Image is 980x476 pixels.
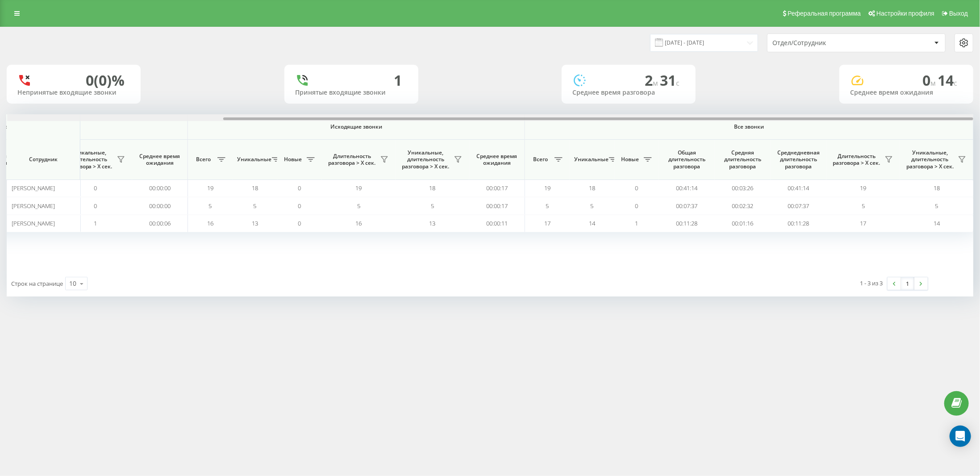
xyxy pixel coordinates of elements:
[572,89,685,96] div: Среднее время разговора
[551,123,947,130] span: Все звонки
[207,184,213,192] span: 19
[431,202,434,210] span: 5
[954,78,957,88] span: c
[788,10,861,17] span: Реферальная программа
[574,156,606,163] span: Уникальные
[209,202,212,210] span: 5
[394,72,402,89] div: 1
[934,219,940,227] span: 14
[876,10,934,17] span: Настройки профиля
[660,71,680,90] span: 31
[132,197,188,214] td: 00:00:00
[645,71,660,90] span: 2
[935,202,938,210] span: 5
[862,202,865,210] span: 5
[357,202,360,210] span: 5
[132,215,188,232] td: 00:00:06
[922,71,938,90] span: 0
[94,219,97,227] span: 1
[619,156,641,163] span: Новые
[69,279,76,288] div: 10
[400,149,451,170] span: Уникальные, длительность разговора > Х сек.
[850,89,963,96] div: Среднее время ожидания
[326,153,378,167] span: Длительность разговора > Х сек.
[282,156,304,163] span: Новые
[860,279,883,288] div: 1 - 3 из 3
[715,197,771,214] td: 00:02:32
[94,184,97,192] span: 0
[831,153,882,167] span: Длительность разговора > Х сек.
[949,10,968,17] span: Выход
[544,219,550,227] span: 17
[721,149,764,170] span: Средняя длительность разговора
[666,149,708,170] span: Общая длительность разговора
[771,215,826,232] td: 00:11:28
[430,184,436,192] span: 18
[254,202,257,210] span: 5
[132,180,188,197] td: 00:00:00
[860,184,867,192] span: 19
[544,184,550,192] span: 19
[63,149,114,170] span: Уникальные, длительность разговора > Х сек.
[237,156,269,163] span: Уникальные
[469,215,525,232] td: 00:00:11
[653,78,660,88] span: м
[860,219,867,227] span: 17
[192,156,215,163] span: Всего
[530,156,552,163] span: Всего
[772,39,879,47] div: Отдел/Сотрудник
[771,197,826,214] td: 00:07:37
[298,184,301,192] span: 0
[635,202,638,210] span: 0
[209,123,504,130] span: Исходящие звонки
[950,426,971,447] div: Open Intercom Messenger
[930,78,938,88] span: м
[635,184,638,192] span: 0
[546,202,549,210] span: 5
[86,72,125,89] div: 0 (0)%
[17,89,130,96] div: Непринятые входящие звонки
[252,219,258,227] span: 13
[901,277,914,290] a: 1
[591,202,594,210] span: 5
[12,202,55,210] span: [PERSON_NAME]
[659,180,715,197] td: 00:41:14
[676,78,680,88] span: c
[139,153,181,167] span: Среднее время ожидания
[430,219,436,227] span: 13
[635,219,638,227] span: 1
[295,89,408,96] div: Принятые входящие звонки
[469,197,525,214] td: 00:00:17
[12,184,55,192] span: [PERSON_NAME]
[905,149,955,170] span: Уникальные, длительность разговора > Х сек.
[469,180,525,197] td: 00:00:17
[12,219,55,227] span: [PERSON_NAME]
[94,202,97,210] span: 0
[476,153,518,167] span: Среднее время ожидания
[589,219,595,227] span: 14
[934,184,940,192] span: 18
[659,197,715,214] td: 00:07:37
[777,149,820,170] span: Среднедневная длительность разговора
[11,280,63,288] span: Строк на странице
[715,215,771,232] td: 00:01:16
[659,215,715,232] td: 00:11:28
[207,219,213,227] span: 16
[252,184,258,192] span: 18
[589,184,595,192] span: 18
[715,180,771,197] td: 00:03:26
[298,219,301,227] span: 0
[356,219,362,227] span: 16
[356,184,362,192] span: 19
[771,180,826,197] td: 00:41:14
[938,71,957,90] span: 14
[14,156,72,163] span: Сотрудник
[298,202,301,210] span: 0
